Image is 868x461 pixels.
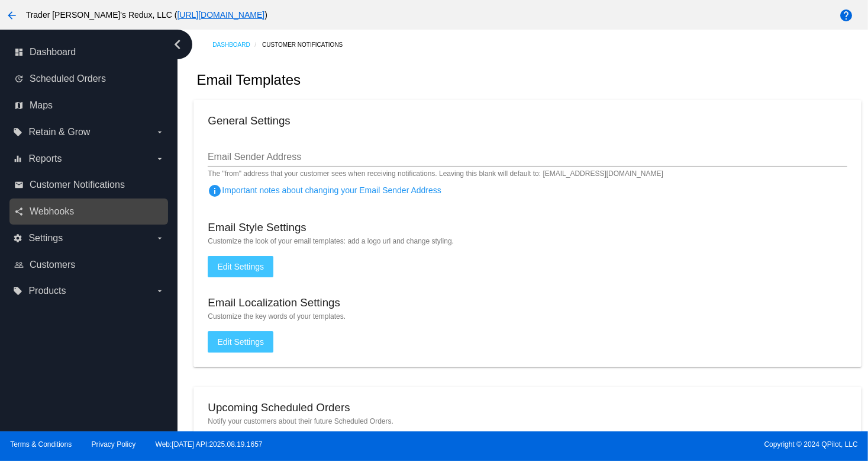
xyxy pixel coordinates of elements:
mat-icon: help [839,8,853,23]
i: local_offer [13,127,22,137]
a: Terms & Conditions [10,440,72,449]
span: Edit Settings [217,262,264,271]
h3: General Settings [208,114,290,127]
i: arrow_drop_down [155,127,164,137]
a: Customer Notifications [262,36,353,54]
span: Customer Notifications [30,180,125,190]
span: Customers [30,260,75,270]
a: update Scheduled Orders [14,69,164,88]
i: arrow_drop_down [155,233,164,243]
i: chevron_left [168,35,187,54]
h3: Email Localization Settings [208,296,340,309]
mat-hint: Customize the look of your email templates: add a logo url and change styling. [208,237,847,245]
a: share Webhooks [14,202,164,221]
mat-hint: Notify your customers about their future Scheduled Orders. [208,417,847,425]
span: Copyright © 2024 QPilot, LLC [444,440,858,449]
span: Settings [28,233,63,244]
span: Scheduled Orders [30,73,106,84]
input: Email Sender Address [208,152,847,162]
h2: Email Templates [196,72,301,88]
span: Dashboard [30,47,76,57]
mat-hint: Customize the key words of your templates. [208,312,847,321]
a: dashboard Dashboard [14,43,164,62]
span: Retain & Grow [28,127,90,137]
h3: Email Style Settings [208,221,306,234]
span: Webhooks [30,206,74,217]
button: Edit Settings [208,331,273,353]
i: dashboard [14,47,24,57]
span: Products [28,286,66,296]
i: settings [13,233,22,243]
i: local_offer [13,286,22,296]
a: Privacy Policy [92,440,136,449]
button: Edit Settings [208,256,273,277]
a: [URL][DOMAIN_NAME] [177,10,264,20]
i: people_outline [14,260,24,270]
mat-icon: info [208,184,222,198]
i: equalizer [13,154,22,164]
span: Trader [PERSON_NAME]'s Redux, LLC ( ) [26,10,267,20]
a: people_outline Customers [14,255,164,274]
span: Maps [30,100,53,111]
button: Important notes about changing your Email Sender Address [208,178,231,202]
a: Dashboard [212,36,262,54]
span: Edit Settings [217,337,264,347]
i: update [14,74,24,84]
i: arrow_drop_down [155,154,164,164]
mat-icon: arrow_back [5,8,19,23]
span: Important notes about changing your Email Sender Address [208,185,441,195]
i: email [14,180,24,190]
a: Web:[DATE] API:2025.08.19.1657 [156,440,263,449]
i: map [14,101,24,110]
mat-hint: The "from" address that your customer sees when receiving notifications. Leaving this blank will ... [208,170,663,178]
a: email Customer Notifications [14,175,164,194]
span: Reports [28,153,62,164]
h3: Upcoming Scheduled Orders [208,401,350,414]
a: map Maps [14,96,164,115]
i: arrow_drop_down [155,286,164,296]
i: share [14,207,24,216]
